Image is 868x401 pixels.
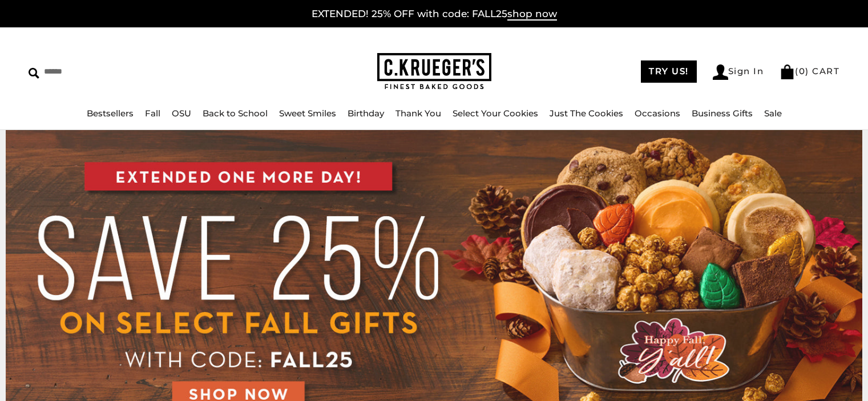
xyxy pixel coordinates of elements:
[29,68,39,79] img: Search
[799,66,806,76] span: 0
[172,108,191,119] a: OSU
[348,108,384,119] a: Birthday
[780,66,839,76] a: (0) CART
[692,108,753,119] a: Business Gifts
[453,108,538,119] a: Select Your Cookies
[29,63,221,80] input: Search
[713,64,764,80] a: Sign In
[312,8,557,21] a: EXTENDED! 25% OFF with code: FALL25shop now
[635,108,680,119] a: Occasions
[377,53,491,90] img: C.KRUEGER'S
[507,8,557,21] span: shop now
[550,108,623,119] a: Just The Cookies
[713,64,728,80] img: Account
[764,108,782,119] a: Sale
[203,108,268,119] a: Back to School
[395,108,441,119] a: Thank You
[279,108,336,119] a: Sweet Smiles
[641,60,697,83] a: TRY US!
[87,108,134,119] a: Bestsellers
[145,108,160,119] a: Fall
[780,64,795,79] img: Bag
